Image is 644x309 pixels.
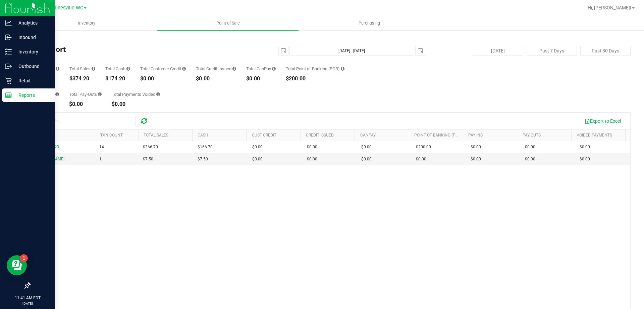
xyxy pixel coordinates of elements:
[471,144,481,150] span: $0.00
[12,48,52,56] p: Inventory
[416,156,426,162] span: $0.00
[272,67,276,71] i: Sum of all successful, non-voided payment transaction amounts using CanPay (as well as manual Can...
[5,63,12,70] inline-svg: Outbound
[69,92,102,96] div: Total Pay-Outs
[196,76,236,81] div: $0.00
[473,46,523,56] button: [DATE]
[360,133,376,138] a: CanPay
[3,295,52,301] p: 11:41 AM EDT
[5,92,12,99] inline-svg: Reports
[98,92,102,96] i: Sum of all cash pay-outs removed from tills within the date range.
[361,156,372,162] span: $0.00
[5,20,12,26] inline-svg: Analytics
[55,92,59,96] i: Sum of all cash pay-ins added to tills within the date range.
[69,20,104,26] span: Inventory
[105,67,130,71] div: Total Cash
[252,133,276,138] a: Cust Credit
[140,76,186,81] div: $0.00
[414,133,462,138] a: Point of Banking (POB)
[299,16,440,30] a: Purchasing
[527,46,577,56] button: Past 7 Days
[99,156,102,162] span: 1
[5,48,12,55] inline-svg: Inventory
[16,16,157,30] a: Inventory
[350,20,389,26] span: Purchasing
[157,16,299,30] a: Point of Sale
[12,33,52,41] p: Inbound
[105,76,130,81] div: $174.20
[252,156,263,162] span: $0.00
[92,67,95,71] i: Sum of all successful, non-voided payment transaction amounts (excluding tips and transaction fee...
[56,67,59,71] i: Count of all successful payment transactions, possibly including voids, refunds, and cash-back fr...
[12,77,52,85] p: Retail
[69,76,95,81] div: $374.20
[140,67,186,71] div: Total Customer Credit
[361,144,372,150] span: $0.00
[523,133,541,138] a: Pay Outs
[99,144,104,150] span: 14
[471,156,481,162] span: $0.00
[20,254,28,262] iframe: Resource center unread badge
[182,67,186,71] i: Sum of all successful, non-voided payment transaction amounts using account credit as the payment...
[580,46,631,56] button: Past 30 Days
[7,255,27,275] iframe: Resource center
[112,102,160,107] div: $0.00
[3,301,52,306] p: [DATE]
[5,34,12,41] inline-svg: Inbound
[112,92,160,96] div: Total Payments Voided
[143,144,158,150] span: $366.70
[232,67,236,71] i: Sum of all successful refund transaction amounts from purchase returns resulting in account credi...
[468,133,483,138] a: Pay Ins
[144,133,168,138] a: Total Sales
[35,116,136,126] input: Search...
[246,67,276,71] div: Total CanPay
[525,144,535,150] span: $0.00
[525,156,535,162] span: $0.00
[5,77,12,84] inline-svg: Retail
[246,76,276,81] div: $0.00
[198,144,213,150] span: $166.70
[100,133,123,138] a: TXN Count
[588,5,631,10] span: Hi, [PERSON_NAME]!
[577,133,612,138] a: Voided Payments
[307,156,317,162] span: $0.00
[143,156,153,162] span: $7.50
[156,92,160,96] i: Sum of all voided payment transaction amounts (excluding tips and transaction fees) within the da...
[12,19,52,27] p: Analytics
[416,144,431,150] span: $200.00
[207,20,249,26] span: Point of Sale
[12,91,52,99] p: Reports
[126,67,130,71] i: Sum of all successful, non-voided cash payment transaction amounts (excluding tips and transactio...
[286,67,344,71] div: Total Point of Banking (POB)
[50,5,83,11] span: Gainesville WC
[30,46,230,53] h4: Till Report
[306,133,334,138] a: Credit Issued
[279,46,288,55] span: select
[196,67,236,71] div: Total Credit Issued
[580,144,590,150] span: $0.00
[580,115,625,127] button: Export to Excel
[12,62,52,70] p: Outbound
[69,67,95,71] div: Total Sales
[416,46,425,55] span: select
[307,144,317,150] span: $0.00
[69,102,102,107] div: $0.00
[198,156,208,162] span: $7.50
[252,144,263,150] span: $0.00
[341,67,344,71] i: Sum of the successful, non-voided point-of-banking payment transaction amounts, both via payment ...
[198,133,208,138] a: Cash
[580,156,590,162] span: $0.00
[286,76,344,81] div: $200.00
